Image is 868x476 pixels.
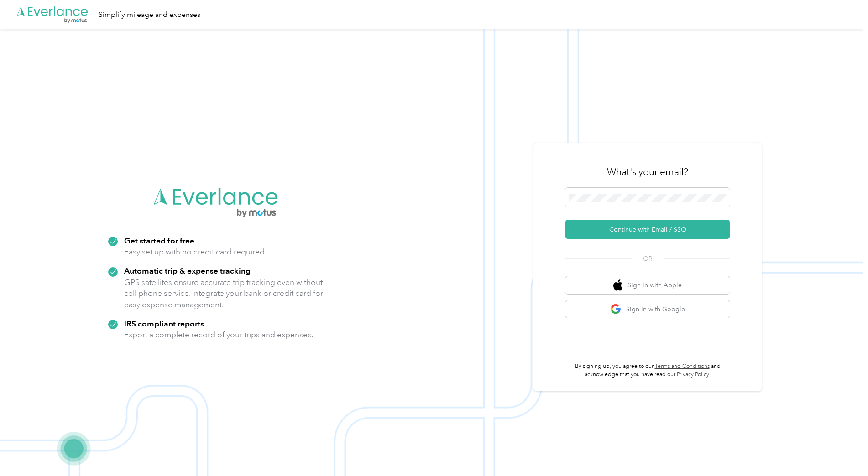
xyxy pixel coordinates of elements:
img: google logo [610,304,622,315]
a: Privacy Policy [677,371,709,378]
div: Simplify mileage and expenses [99,9,200,21]
strong: IRS compliant reports [124,319,204,328]
strong: Get started for free [124,236,194,245]
p: By signing up, you agree to our and acknowledge that you have read our . [565,362,730,378]
p: Easy set up with no credit card required [124,246,265,258]
button: Continue with Email / SSO [565,220,730,239]
strong: Automatic trip & expense tracking [124,266,251,275]
h3: What's your email? [607,166,688,178]
a: Terms and Conditions [655,363,710,370]
p: GPS satellites ensure accurate trip tracking even without cell phone service. Integrate your bank... [124,277,324,310]
span: OR [632,254,664,264]
p: Export a complete record of your trips and expenses. [124,329,313,341]
button: apple logoSign in with Apple [565,276,730,294]
img: apple logo [613,279,622,291]
button: google logoSign in with Google [565,300,730,318]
